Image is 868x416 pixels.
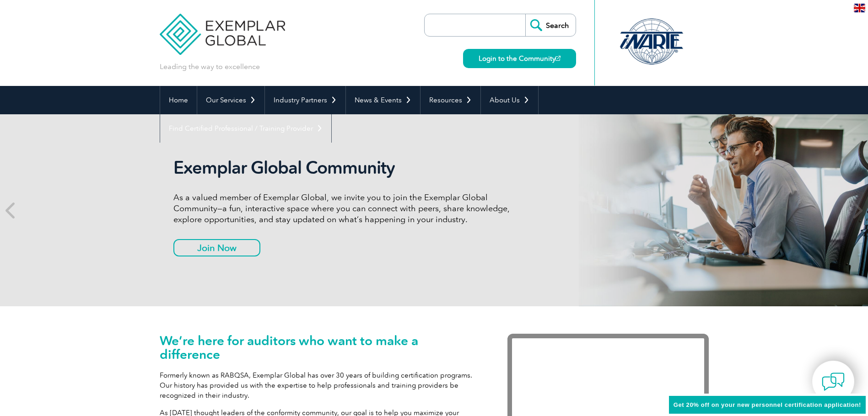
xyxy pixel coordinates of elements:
[346,86,420,114] a: News & Events
[160,334,480,361] h1: We’re here for auditors who want to make a difference
[160,62,260,72] p: Leading the way to excellence
[463,49,576,68] a: Login to the Community
[160,370,480,400] p: Formerly known as RABQSA, Exemplar Global has over 30 years of building certification programs. O...
[160,86,197,114] a: Home
[173,192,517,225] p: As a valued member of Exemplar Global, we invite you to join the Exemplar Global Community—a fun,...
[173,157,517,178] h2: Exemplar Global Community
[674,401,861,408] span: Get 20% off on your new personnel certification application!
[197,86,264,114] a: Our Services
[555,56,561,61] img: open_square.png
[525,14,576,36] input: Search
[481,86,538,114] a: About Us
[854,4,865,12] img: en
[265,86,345,114] a: Industry Partners
[160,114,331,143] a: Find Certified Professional / Training Provider
[822,370,845,393] img: contact-chat.png
[173,239,260,256] a: Join Now
[421,86,480,114] a: Resources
